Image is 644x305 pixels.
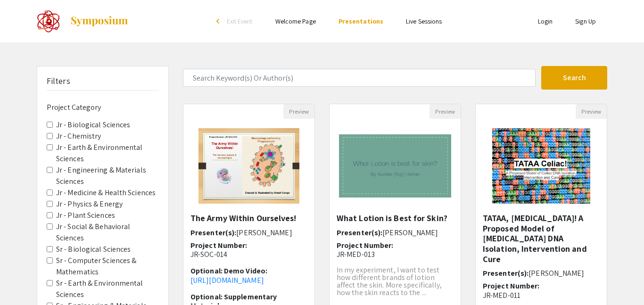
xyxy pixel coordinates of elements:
label: Jr - Physics & Energy [56,198,123,210]
img: Symposium by ForagerOne [70,16,129,27]
p: In my experiment, I want to test how different brands of lotion affect the skin. More specificall... [337,266,454,297]
a: Live Sessions [406,17,442,25]
img: <p>TATAA, Celiac! A Proposed Model of Celiac DNA Isolation, Intervention and Cure</p> [483,119,599,213]
button: Preview [283,104,314,119]
button: Preview [429,104,461,119]
label: Jr - Engineering & Materials Sciences [56,165,159,187]
label: Jr - Medicine & Health Sciences [56,187,156,198]
span: Exit Event [227,17,253,25]
h5: The Army Within Ourselves! [190,213,307,223]
span: [PERSON_NAME] [528,268,584,278]
h5: Filters [47,76,70,86]
a: Sign Up [575,17,596,25]
input: Search Keyword(s) Or Author(s) [183,69,536,87]
span: [PERSON_NAME] [382,228,438,238]
label: Jr - Chemistry [56,131,101,142]
p: JR-MED-013 [337,250,454,259]
a: The 2022 CoorsTek Denver Metro Regional Science and Engineering Fair [37,9,129,33]
a: Presentations [339,17,383,25]
h6: Presenter(s): [190,228,307,237]
a: [URL][DOMAIN_NAME] [190,275,264,285]
label: Sr - Earth & Environmental Sciences [56,278,159,300]
span: Project Number: [483,281,540,291]
img: The 2022 CoorsTek Denver Metro Regional Science and Engineering Fair [37,9,60,33]
span: [PERSON_NAME] [236,228,292,238]
h5: What Lotion is Best for Skin? [337,213,454,223]
label: Jr - Social & Behavioral Sciences [56,221,159,244]
h6: Presenter(s): [337,228,454,237]
h6: Project Category [47,103,159,112]
p: JR-SOC-014 [190,250,307,259]
a: Welcome Page [275,17,316,25]
button: Search [541,66,607,90]
button: Preview [576,104,607,119]
span: Project Number: [190,240,248,250]
a: Login [538,17,553,25]
p: JR-MED-011 [483,291,600,300]
label: Jr - Biological Sciences [56,119,130,131]
img: <p>What Lotion is Best for Skin?</p> [330,125,461,207]
label: Jr - Plant Sciences [56,210,115,221]
h5: TATAA, [MEDICAL_DATA]! A Proposed Model of [MEDICAL_DATA] DNA Isolation, Intervention and Cure [483,213,600,264]
span: Project Number: [337,240,394,250]
div: arrow_back_ios [216,18,222,24]
span: Optional: Demo Video: [190,266,267,276]
h6: Presenter(s): [483,269,600,278]
img: <p>The Army Within Ourselves!</p> [189,119,308,213]
label: Sr - Biological Sciences [56,244,131,255]
label: Sr - Computer Sciences & Mathematics [56,255,159,278]
label: Jr - Earth & Environmental Sciences [56,142,159,165]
